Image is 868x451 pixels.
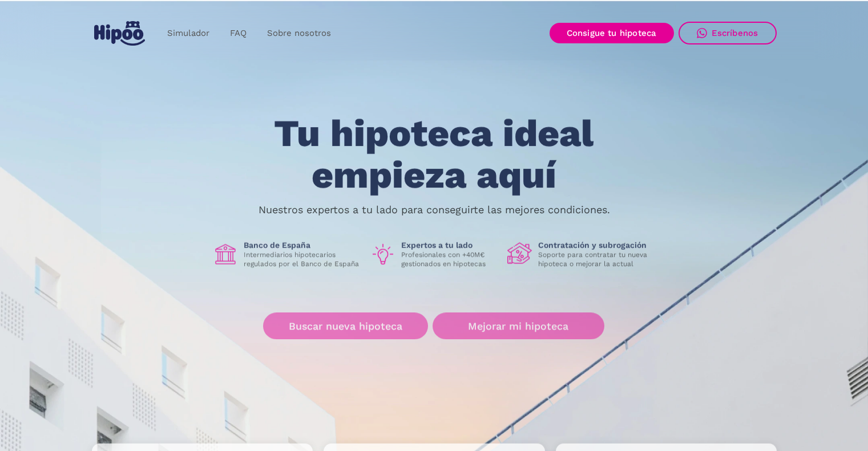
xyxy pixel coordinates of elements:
h1: Banco de España [244,240,361,250]
a: Simulador [157,22,220,44]
h1: Expertos a tu lado [401,240,498,250]
a: home [92,17,148,50]
p: Soporte para contratar tu nueva hipoteca o mejorar la actual [538,250,656,269]
a: FAQ [220,22,257,44]
p: Intermediarios hipotecarios regulados por el Banco de España [244,250,361,269]
a: Sobre nosotros [257,22,341,44]
h1: Tu hipoteca ideal empieza aquí [217,113,650,196]
a: Mejorar mi hipoteca [433,313,604,340]
h1: Contratación y subrogación [538,240,656,250]
a: Consigue tu hipoteca [550,23,674,43]
div: Escríbenos [712,28,758,38]
p: Profesionales con +40M€ gestionados en hipotecas [401,250,498,269]
p: Nuestros expertos a tu lado para conseguirte las mejores condiciones. [259,205,610,214]
a: Buscar nueva hipoteca [263,313,428,340]
a: Escríbenos [679,22,777,44]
